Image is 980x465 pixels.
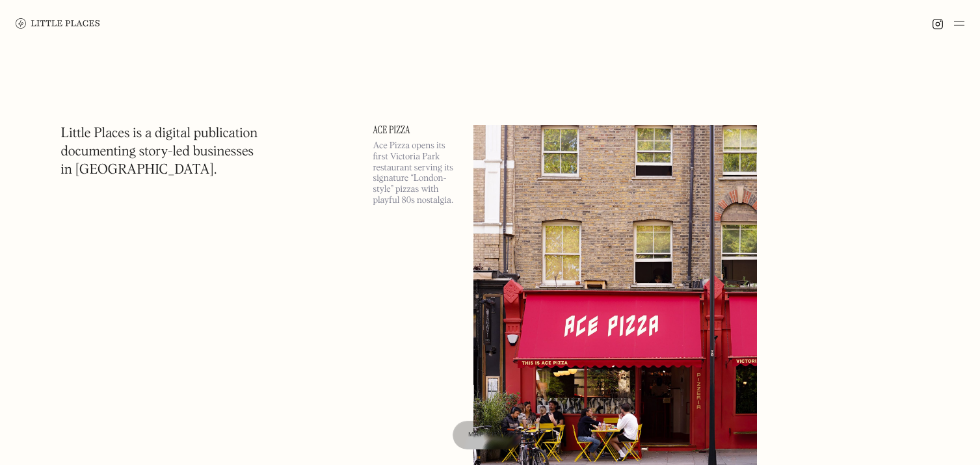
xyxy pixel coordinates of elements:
p: Ace Pizza opens its first Victoria Park restaurant serving its signature “London-style” pizzas wi... [373,140,458,206]
a: Ace Pizza [373,125,458,135]
span: Map view [468,431,506,438]
h1: Little Places is a digital publication documenting story-led businesses in [GEOGRAPHIC_DATA]. [61,125,258,179]
a: Map view [453,421,522,449]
